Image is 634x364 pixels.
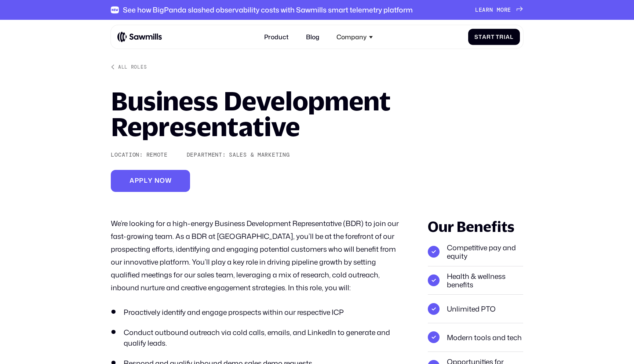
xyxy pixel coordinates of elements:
span: r [499,34,504,40]
span: r [504,7,508,13]
a: StartTrial [468,29,520,45]
span: p [135,177,139,185]
a: Blog [301,28,324,45]
div: Our Benefits [428,217,523,236]
div: Company [336,33,367,41]
span: t [491,34,495,40]
span: T [496,34,499,40]
a: Product [259,28,293,45]
span: l [144,177,148,185]
span: i [504,34,506,40]
div: See how BigPanda slashed observability costs with Sawmills smart telemetry platform [123,6,413,14]
li: Unlimited PTO [428,295,523,323]
li: Competitive pay and equity [428,238,523,266]
div: Department: [187,152,226,158]
span: a [482,34,487,40]
span: r [487,34,491,40]
div: Company [332,28,378,45]
span: m [497,7,500,13]
a: All roles [111,64,147,70]
span: A [130,177,135,185]
span: p [139,177,144,185]
span: S [474,34,478,40]
span: l [510,34,514,40]
span: n [489,7,493,13]
span: t [478,34,482,40]
span: L [475,7,479,13]
span: o [500,7,504,13]
a: Learnmore [475,7,523,13]
li: Conduct outbound outreach via cold calls, emails, and LinkedIn to generate and qualify leads. [111,327,402,348]
div: Sales & Marketing [229,152,289,158]
span: o [160,177,165,185]
li: Proactively identify and engage prospects within our respective ICP [111,307,402,317]
span: a [482,7,486,13]
a: Applynow [111,170,190,192]
h1: Business Development Representative [111,88,523,139]
div: All roles [118,64,147,70]
span: e [507,7,511,13]
div: Remote [146,152,168,158]
span: a [506,34,510,40]
div: Location: [111,152,143,158]
span: w [165,177,172,185]
span: y [148,177,153,185]
li: Modern tools and tech [428,323,523,352]
span: n [154,177,160,185]
span: e [479,7,482,13]
p: We’re looking for a high-energy Business Development Representative (BDR) to join our fast-growin... [111,217,402,294]
span: r [486,7,489,13]
li: Health & wellness benefits [428,266,523,295]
